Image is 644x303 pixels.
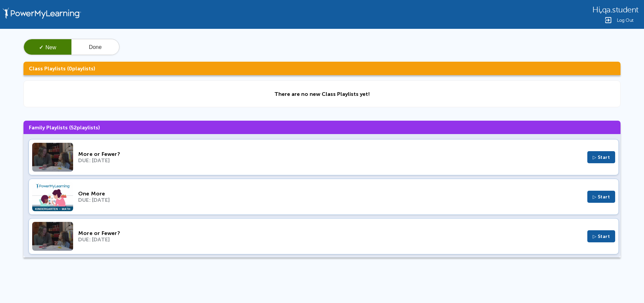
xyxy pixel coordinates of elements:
[587,151,615,163] button: ▷ Start
[78,151,582,157] div: More or Fewer?
[23,62,621,75] h3: Class Playlists ( playlists)
[593,194,610,200] span: ▷ Start
[24,39,71,55] button: ✓New
[78,190,582,197] div: One More
[274,91,370,97] div: There are no new Class Playlists yet!
[23,121,621,134] h3: Family Playlists ( playlists)
[593,155,610,160] span: ▷ Start
[592,5,600,14] span: Hi
[78,197,582,203] div: DUE: [DATE]
[71,124,77,131] span: 52
[32,143,73,172] img: Thumbnail
[587,191,615,203] button: ▷ Start
[39,45,43,50] span: ✓
[602,5,639,14] span: qa.student
[78,230,582,236] div: More or Fewer?
[604,16,612,24] img: Logout Icon
[78,236,582,243] div: DUE: [DATE]
[592,5,639,14] div: ,
[593,234,610,239] span: ▷ Start
[615,273,639,298] iframe: Chat
[71,39,119,55] button: Done
[69,65,72,72] span: 0
[587,230,615,242] button: ▷ Start
[32,222,73,251] img: Thumbnail
[617,18,634,23] span: Log Out
[78,157,582,164] div: DUE: [DATE]
[32,182,73,211] img: Thumbnail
